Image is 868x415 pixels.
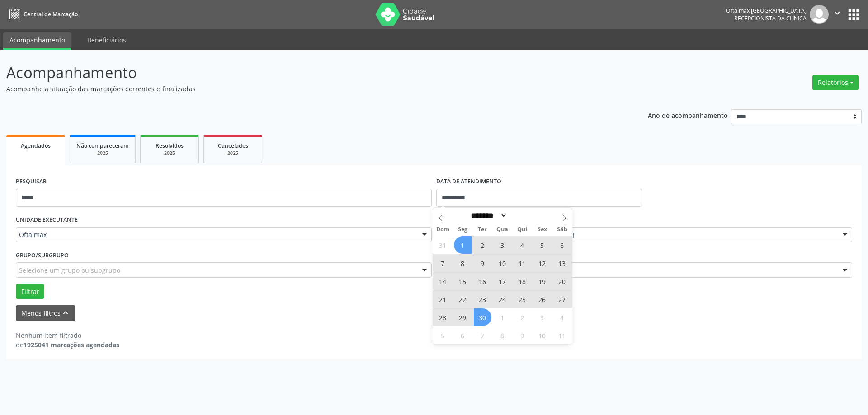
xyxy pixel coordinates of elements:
[474,254,491,272] span: Setembro 9, 2025
[6,84,605,93] p: Acompanhe a situação das marcações correntes e finalizadas
[76,150,129,157] div: 2025
[533,272,551,290] span: Setembro 19, 2025
[514,254,531,272] span: Setembro 11, 2025
[533,308,551,326] span: Outubro 3, 2025
[454,290,472,308] span: Setembro 22, 2025
[210,150,255,157] div: 2025
[832,8,842,18] i: 
[494,308,511,326] span: Outubro 1, 2025
[553,236,571,254] span: Setembro 6, 2025
[6,7,78,22] a: Central de Marcação
[436,175,501,189] label: DATA DE ATENDIMENTO
[512,227,532,233] span: Qui
[810,5,829,24] img: img
[434,236,452,254] span: Agosto 31, 2025
[553,308,571,326] span: Outubro 4, 2025
[474,272,491,290] span: Setembro 16, 2025
[726,7,807,14] div: Oftalmax [GEOGRAPHIC_DATA]
[434,290,452,308] span: Setembro 21, 2025
[434,326,452,344] span: Outubro 5, 2025
[3,32,71,50] a: Acompanhamento
[454,308,472,326] span: Setembro 29, 2025
[21,142,51,149] span: Agendados
[472,227,492,233] span: Ter
[552,227,572,233] span: Sáb
[514,236,531,254] span: Setembro 4, 2025
[454,236,472,254] span: Setembro 1, 2025
[494,326,511,344] span: Outubro 8, 2025
[16,331,119,340] div: Nenhum item filtrado
[24,10,78,18] span: Central de Marcação
[16,213,78,227] label: UNIDADE EXECUTANTE
[492,227,512,233] span: Qua
[648,109,728,121] p: Ano de acompanhamento
[533,254,551,272] span: Setembro 12, 2025
[434,308,452,326] span: Setembro 28, 2025
[454,326,472,344] span: Outubro 6, 2025
[468,211,508,220] select: Month
[514,272,531,290] span: Setembro 18, 2025
[16,175,47,189] label: PESQUISAR
[533,326,551,344] span: Outubro 10, 2025
[439,230,834,239] span: [PERSON_NAME] | Retina e [PERSON_NAME]
[434,272,452,290] span: Setembro 14, 2025
[433,227,453,233] span: Dom
[494,290,511,308] span: Setembro 24, 2025
[533,236,551,254] span: Setembro 5, 2025
[553,272,571,290] span: Setembro 20, 2025
[514,308,531,326] span: Outubro 2, 2025
[474,326,491,344] span: Outubro 7, 2025
[454,254,472,272] span: Setembro 8, 2025
[494,272,511,290] span: Setembro 17, 2025
[61,308,71,318] i: keyboard_arrow_up
[453,227,472,233] span: Seg
[553,254,571,272] span: Setembro 13, 2025
[474,236,491,254] span: Setembro 2, 2025
[16,248,69,262] label: Grupo/Subgrupo
[147,150,192,157] div: 2025
[514,290,531,308] span: Setembro 25, 2025
[507,211,537,220] input: Year
[24,340,119,349] strong: 1925041 marcações agendadas
[16,305,75,321] button: Menos filtroskeyboard_arrow_up
[494,254,511,272] span: Setembro 10, 2025
[846,7,862,23] button: apps
[474,308,491,326] span: Setembro 30, 2025
[6,61,605,84] p: Acompanhamento
[16,284,44,299] button: Filtrar
[434,254,452,272] span: Setembro 7, 2025
[532,227,552,233] span: Sex
[514,326,531,344] span: Outubro 9, 2025
[829,5,846,24] button: 
[474,290,491,308] span: Setembro 23, 2025
[553,290,571,308] span: Setembro 27, 2025
[494,236,511,254] span: Setembro 3, 2025
[812,75,859,90] button: Relatórios
[19,230,413,239] span: Oftalmax
[553,326,571,344] span: Outubro 11, 2025
[533,290,551,308] span: Setembro 26, 2025
[218,142,248,149] span: Cancelados
[76,142,129,149] span: Não compareceram
[81,32,132,48] a: Beneficiários
[454,272,472,290] span: Setembro 15, 2025
[734,14,807,22] span: Recepcionista da clínica
[16,340,119,350] div: de
[156,142,184,149] span: Resolvidos
[19,266,120,275] span: Selecione um grupo ou subgrupo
